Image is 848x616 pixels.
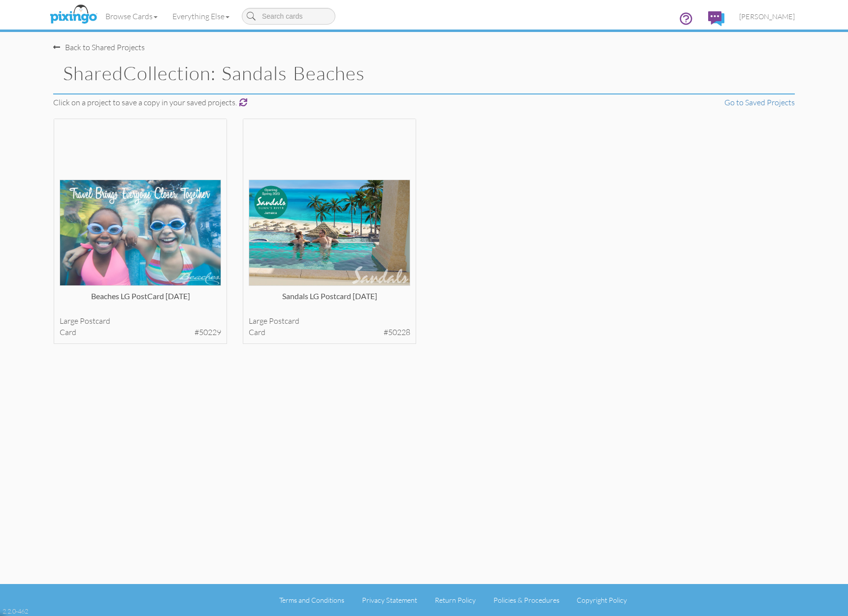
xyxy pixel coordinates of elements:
span: Shared [63,62,123,85]
span: #50229 [195,327,221,338]
div: card [249,327,411,338]
div: card [60,327,222,338]
a: Everything Else [165,4,237,29]
img: pixingo logo [47,2,99,27]
img: 85587-1-1663419780977-f1d1cfbca884ecf9-qa.jpg [60,180,222,286]
nav-back: Shared Projects [53,32,795,53]
span: postcard [80,316,110,326]
span: #50228 [384,327,410,338]
a: Browse Cards [98,4,165,29]
a: Policies & Procedures [493,596,559,604]
a: Terms and Conditions [279,596,344,604]
a: Privacy Statement [362,596,417,604]
input: Search cards [242,8,335,25]
div: Back to Shared Projects [53,42,145,53]
a: Copyright Policy [577,596,627,604]
div: Beaches LG PostCard [DATE] [60,291,222,310]
a: Go to Saved Projects [724,97,795,107]
span: [PERSON_NAME] [739,12,795,21]
img: 85586-1-1663418231833-ca6cbf79ef826417-qa.jpg [249,180,411,286]
span: large [60,316,78,326]
div: Sandals LG Postcard [DATE] [249,291,411,310]
h1: Collection: Sandals Beaches [63,63,543,84]
div: Click on a project to save a copy in your saved projects. [46,97,550,108]
a: Return Policy [435,596,476,604]
span: postcard [269,316,299,326]
img: comments.svg [708,11,724,26]
a: [PERSON_NAME] [732,4,802,29]
div: 2.2.0-462 [2,607,28,616]
span: large [249,316,267,326]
